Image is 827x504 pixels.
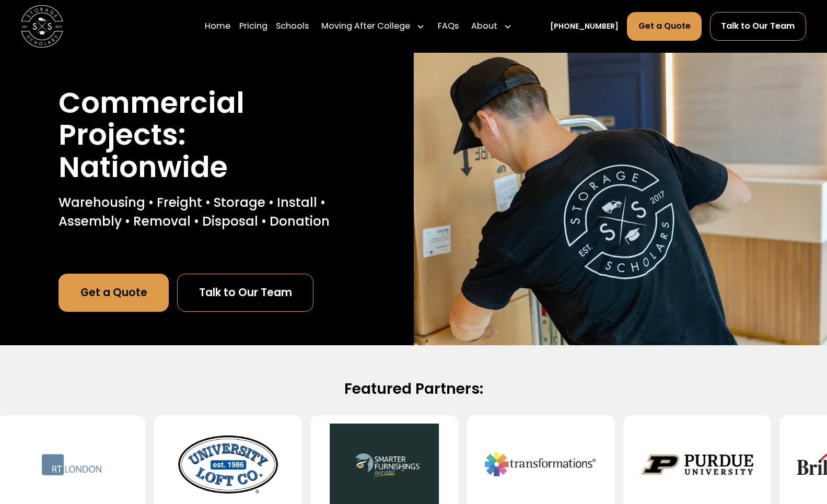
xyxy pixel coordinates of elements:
[317,11,429,41] div: Moving After College
[205,11,230,41] a: Home
[21,5,63,48] img: Storage Scholars main logo
[59,274,169,312] a: Get a Quote
[467,11,517,41] div: About
[321,20,410,32] div: Moving After College
[710,12,806,41] a: Talk to Our Team
[550,21,619,32] a: [PHONE_NUMBER]
[471,20,497,32] div: About
[59,193,355,231] p: Warehousing • Freight • Storage • Install • Assembly • Removal • Disposal • Donation
[627,12,701,41] a: Get a Quote
[438,11,459,41] a: FAQs
[276,11,309,41] a: Schools
[239,11,267,41] a: Pricing
[75,379,752,398] h2: Featured Partners:
[177,274,313,312] a: Talk to Our Team
[59,87,355,183] h1: Commercial Projects: Nationwide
